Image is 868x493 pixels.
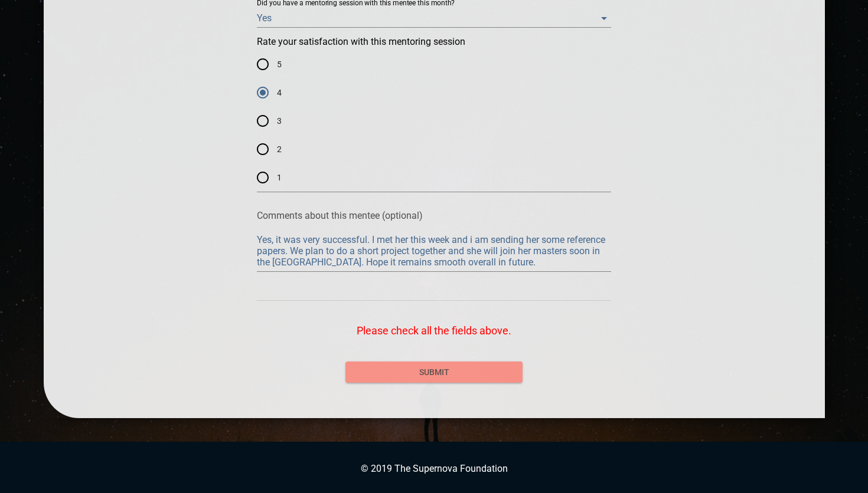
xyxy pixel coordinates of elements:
p: Comments about this mentee (optional) [257,210,611,221]
legend: Rate your satisfaction with this mentoring session [257,37,465,47]
div: Yes [257,9,611,28]
button: submit [345,361,523,383]
span: 4 [277,87,282,99]
span: 5 [277,58,282,71]
p: © 2019 The Supernova Foundation [12,463,856,474]
span: 1 [277,172,282,184]
span: submit [355,365,513,380]
div: Rate your satisfaction with this mentoring session [257,50,611,192]
span: 3 [277,115,282,127]
p: Please check all the fields above. [257,324,611,337]
textarea: Yes, it was very successful. I met her this week and i am sending her some reference papers. We p... [257,234,611,268]
span: 2 [277,143,282,156]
